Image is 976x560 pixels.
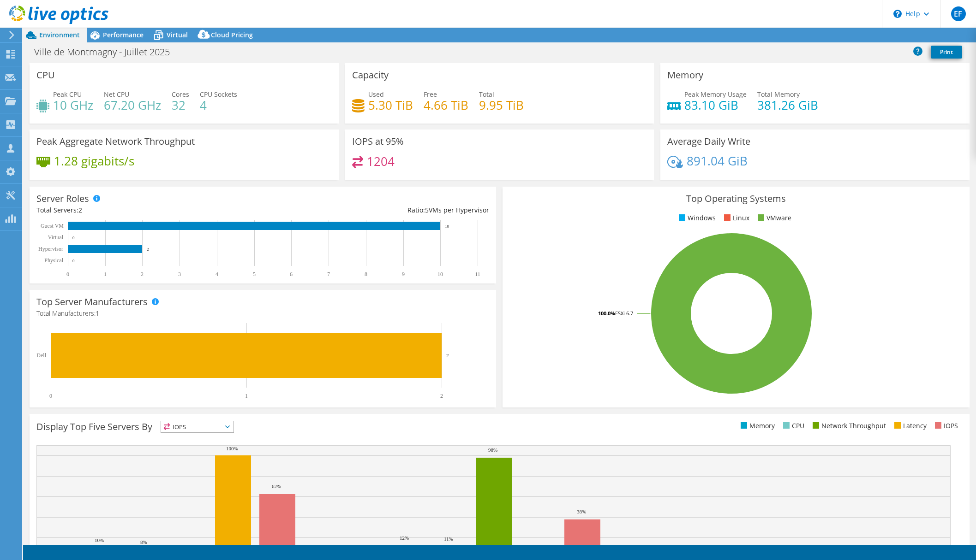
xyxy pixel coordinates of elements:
h3: Server Roles [36,194,89,204]
div: Ratio: VMs per Hypervisor [263,205,490,215]
svg: \n [893,10,902,18]
h4: 9.95 TiB [479,100,524,110]
text: 7 [327,271,330,277]
text: 0 [49,393,52,399]
span: Peak Memory Usage [684,90,747,99]
span: Used [368,90,384,99]
tspan: 100.0% [598,310,615,317]
h4: 4 [200,100,237,110]
span: Cloud Pricing [211,30,253,39]
h1: Ville de Montmagny - Juillet 2025 [30,47,184,57]
span: Net CPU [104,90,129,99]
text: 11 [475,271,480,277]
span: Total Memory [757,90,800,99]
span: Peak CPU [53,90,82,99]
h4: 32 [172,100,189,110]
text: 2 [440,393,443,399]
h4: 67.20 GHz [104,100,161,110]
text: 12% [400,535,409,541]
text: 2 [446,353,449,358]
text: 2 [147,247,149,252]
text: 8 [365,271,367,277]
h3: Memory [667,70,703,80]
text: 10 [445,224,449,229]
text: 0 [66,271,69,277]
span: Virtual [167,30,188,39]
span: Total [479,90,494,99]
text: 1 [245,393,248,399]
span: Free [424,90,437,99]
span: Cores [172,90,189,99]
h3: Capacity [352,70,389,80]
li: CPU [781,421,804,431]
h3: Peak Aggregate Network Throughput [36,136,195,147]
text: 98% [488,447,497,453]
li: Memory [738,421,775,431]
text: 10 [437,271,443,277]
text: 5 [253,271,256,277]
text: 4 [216,271,218,277]
span: 5 [425,206,429,214]
text: 1 [104,271,107,277]
h4: 891.04 GiB [687,156,748,166]
h3: Top Operating Systems [509,194,962,204]
h4: 1.28 gigabits/s [54,156,134,166]
li: Latency [892,421,927,431]
li: Network Throughput [810,421,886,431]
text: 9 [402,271,405,277]
h4: 4.66 TiB [424,100,468,110]
div: Total Servers: [36,205,263,215]
li: IOPS [933,421,958,431]
text: Hypervisor [38,246,63,252]
text: 2 [141,271,144,277]
text: 6 [290,271,293,277]
h4: 5.30 TiB [368,100,413,110]
text: 3 [178,271,181,277]
a: Print [931,46,962,59]
text: 100% [226,446,238,451]
h4: Total Manufacturers: [36,308,489,318]
text: 0 [72,259,75,263]
span: 1 [96,309,99,318]
h3: IOPS at 95% [352,136,404,147]
text: 0 [72,236,75,240]
span: IOPS [161,421,234,432]
h3: Average Daily Write [667,136,750,147]
text: Guest VM [41,223,64,229]
h4: 83.10 GiB [684,100,747,110]
text: 11% [444,536,453,542]
text: Physical [44,257,63,264]
h4: 1204 [367,156,395,166]
span: 2 [78,206,82,214]
li: Linux [722,213,749,223]
text: 10% [95,537,104,543]
tspan: ESXi 6.7 [615,310,633,317]
li: VMware [755,213,791,223]
span: Performance [103,30,144,39]
span: EF [951,6,966,21]
h4: 10 GHz [53,100,93,110]
text: 8% [140,539,147,545]
text: Virtual [48,234,64,241]
text: Dell [36,352,46,359]
span: Environment [39,30,80,39]
span: CPU Sockets [200,90,237,99]
text: 62% [272,483,281,489]
h3: Top Server Manufacturers [36,297,148,307]
li: Windows [677,213,716,223]
h3: CPU [36,70,55,80]
h4: 381.26 GiB [757,100,818,110]
text: 38% [577,509,586,514]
